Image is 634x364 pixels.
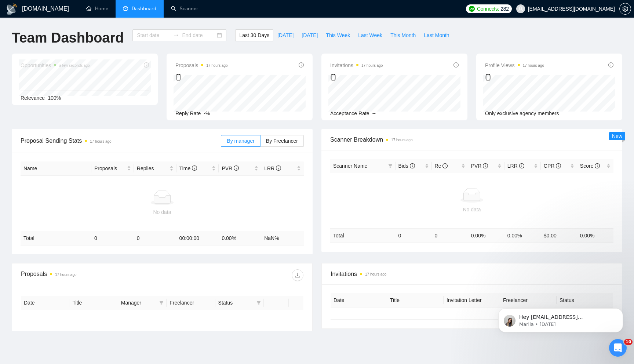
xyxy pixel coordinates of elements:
span: PVR [471,163,488,169]
span: 100% [48,95,61,101]
time: 17 hours ago [391,138,412,142]
span: Bids [398,163,415,169]
th: Title [69,296,118,310]
td: 0.00 % [219,231,261,245]
th: Manager [118,296,167,310]
span: -% [204,110,210,116]
h1: Team Dashboard [12,29,124,47]
span: info-circle [410,163,415,168]
button: setting [619,3,631,15]
span: user [518,6,523,11]
span: info-circle [483,163,488,168]
span: By Freelancer [266,138,298,144]
span: Replies [137,164,168,172]
span: Scanner Name [333,163,367,169]
span: By manager [227,138,254,144]
span: Relevance [21,95,45,101]
span: info-circle [276,165,281,171]
span: [DATE] [277,31,294,39]
th: Name [21,161,91,176]
th: Title [387,293,444,307]
div: Proposals [21,269,162,281]
button: Last 30 Days [235,29,273,41]
a: searchScanner [171,6,198,12]
div: No data [23,208,301,216]
input: End date [182,31,215,39]
span: filter [387,160,394,171]
span: Last 30 Days [239,31,269,39]
span: -- [372,110,376,116]
span: filter [255,297,262,308]
span: Invitations [330,61,383,70]
span: filter [158,297,165,308]
td: Total [330,228,396,243]
time: 17 hours ago [206,63,227,68]
td: 00:00:00 [176,231,219,245]
a: setting [619,6,631,12]
div: 0 [175,70,228,84]
span: Proposals [175,61,228,70]
span: Time [179,165,197,171]
span: Manager [121,299,156,307]
a: homeHome [86,6,108,12]
time: 17 hours ago [90,139,111,143]
span: swap-right [173,32,179,38]
img: logo [6,3,18,15]
button: [DATE] [273,29,298,41]
button: This Month [386,29,420,41]
span: Acceptance Rate [330,110,369,116]
span: Re [435,163,448,169]
span: info-circle [556,163,561,168]
span: This Month [390,31,416,39]
span: 10 [624,339,633,345]
td: 0 [91,231,134,245]
button: [DATE] [298,29,322,41]
td: 0 [432,228,468,243]
button: Last Week [354,29,386,41]
span: 282 [500,5,509,13]
span: Status [218,299,254,307]
span: Dashboard [132,6,156,12]
td: 0 [396,228,432,243]
td: Total [21,231,91,245]
th: Replies [134,161,176,176]
div: No data [333,205,611,214]
span: Reply Rate [175,110,201,116]
iframe: Intercom live chat [609,339,627,357]
td: 0.00 % [577,228,613,243]
div: 0 [485,70,544,84]
span: download [292,272,303,278]
span: info-circle [442,163,448,168]
span: filter [256,301,261,305]
span: CPR [544,163,561,169]
time: 17 hours ago [523,63,544,68]
time: 17 hours ago [55,273,76,277]
span: Connects: [477,5,499,13]
th: Invitation Letter [444,293,500,307]
span: Scanner Breakdown [330,135,613,144]
span: info-circle [595,163,600,168]
time: 17 hours ago [365,272,386,276]
span: Score [580,163,600,169]
span: Invitations [331,269,613,279]
span: info-circle [608,62,613,68]
td: 0.00 % [468,228,504,243]
p: Message from Mariia, sent 1d ago [32,28,127,35]
span: Last Month [424,31,449,39]
th: Date [21,296,69,310]
span: info-circle [453,62,459,68]
span: Proposals [94,164,125,172]
span: filter [388,164,393,168]
span: Only exclusive agency members [485,110,559,116]
td: $ 0.00 [541,228,577,243]
span: dashboard [123,6,128,11]
input: Start date [137,31,170,39]
span: info-circle [192,165,197,171]
span: to [173,32,179,38]
th: Freelancer [167,296,215,310]
span: Proposal Sending Stats [21,136,221,145]
span: Profile Views [485,61,544,70]
div: 0 [330,70,383,84]
time: 17 hours ago [361,63,383,68]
